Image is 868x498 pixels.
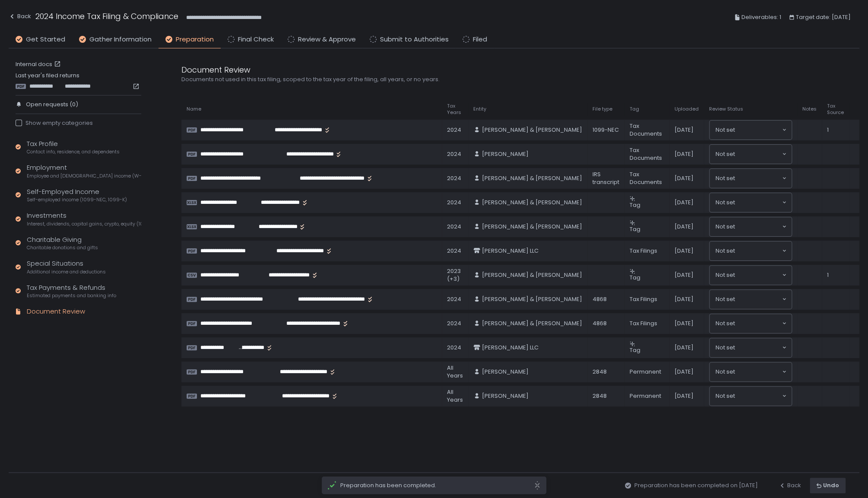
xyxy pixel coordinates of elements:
span: Contact info, residence, and dependents [27,149,120,155]
span: Get Started [26,35,65,44]
span: Interest, dividends, capital gains, crypto, equity (1099s, K-1s) [27,221,141,227]
span: [PERSON_NAME] & [PERSON_NAME] [482,295,582,303]
div: Search for option [710,241,792,260]
div: Search for option [710,193,792,212]
input: Search for option [735,368,781,376]
div: Charitable Giving [27,235,98,251]
span: [PERSON_NAME] [482,392,529,400]
span: [DATE] [675,247,694,255]
span: Not set [716,343,735,352]
span: [DATE] [675,126,694,134]
div: Document Review [181,64,596,76]
span: [PERSON_NAME] LLC [482,247,539,255]
span: [DATE] [675,174,694,182]
span: Not set [716,247,735,255]
span: [PERSON_NAME] & [PERSON_NAME] [482,126,582,134]
div: Special Situations [27,259,106,275]
span: [DATE] [675,150,694,158]
div: Back [779,482,801,489]
div: Self-Employed Income [27,187,127,203]
div: Search for option [710,314,792,333]
span: Estimated payments and banking info [27,292,116,299]
span: 1 [827,126,829,134]
span: Charitable donations and gifts [27,244,98,251]
button: Back [9,10,31,25]
div: Undo [816,482,839,489]
span: 1 [827,271,829,279]
span: Additional income and deductions [27,269,106,275]
span: Filed [473,35,487,44]
div: Tax Payments & Refunds [27,283,116,299]
span: Not set [716,271,735,279]
div: Search for option [710,266,792,285]
button: Undo [810,478,846,493]
div: Search for option [710,169,792,188]
a: Internal docs [16,60,63,68]
span: Preparation has been completed. [340,482,534,489]
span: [PERSON_NAME] & [PERSON_NAME] [482,199,582,206]
div: Search for option [710,387,792,406]
div: Search for option [710,121,792,140]
span: [DATE] [675,392,694,400]
span: Review & Approve [298,35,356,44]
input: Search for option [735,343,781,352]
span: [DATE] [675,223,694,231]
div: Search for option [710,145,792,164]
span: Not set [716,295,735,304]
input: Search for option [735,247,781,255]
h1: 2024 Income Tax Filing & Compliance [35,10,178,22]
span: File type [592,106,612,112]
span: [PERSON_NAME] LLC [482,344,539,352]
span: [PERSON_NAME] & [PERSON_NAME] [482,223,582,231]
input: Search for option [735,198,781,207]
span: Not set [716,319,735,328]
span: Uploaded [675,106,699,112]
span: [DATE] [675,295,694,303]
div: Search for option [710,217,792,236]
div: Investments [27,211,141,227]
span: [PERSON_NAME] & [PERSON_NAME] [482,320,582,327]
span: Open requests (0) [26,101,78,108]
button: Back [779,478,801,493]
input: Search for option [735,150,781,159]
span: [PERSON_NAME] [482,150,529,158]
div: Document Review [27,307,85,317]
span: Employee and [DEMOGRAPHIC_DATA] income (W-2s) [27,173,141,179]
span: Entity [473,106,486,112]
span: [DATE] [675,320,694,327]
input: Search for option [735,222,781,231]
div: Employment [27,163,141,179]
div: Last year's filed returns [16,72,141,90]
span: Tag [630,346,640,354]
input: Search for option [735,392,781,400]
div: Search for option [710,290,792,309]
span: Not set [716,150,735,159]
span: Target date: [DATE] [796,12,851,22]
input: Search for option [735,271,781,279]
span: Tax Source [827,103,844,116]
span: [PERSON_NAME] & [PERSON_NAME] [482,271,582,279]
span: [DATE] [675,271,694,279]
span: [PERSON_NAME] & [PERSON_NAME] [482,174,582,182]
span: Not set [716,174,735,183]
div: Tax Profile [27,139,120,155]
span: Final Check [238,35,274,44]
span: [PERSON_NAME] [482,368,529,376]
span: Not set [716,392,735,400]
span: [DATE] [675,344,694,352]
span: Tax Years [447,103,463,116]
span: Tag [630,273,640,282]
span: [DATE] [675,368,694,376]
span: Tag [630,225,640,233]
span: Submit to Authorities [380,35,449,44]
svg: close [534,481,541,490]
span: Preparation [176,35,214,44]
input: Search for option [735,295,781,304]
input: Search for option [735,174,781,183]
span: Not set [716,222,735,231]
span: Review Status [709,106,743,112]
input: Search for option [735,126,781,134]
div: Back [9,11,31,22]
div: Search for option [710,338,792,357]
span: Name [187,106,201,112]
